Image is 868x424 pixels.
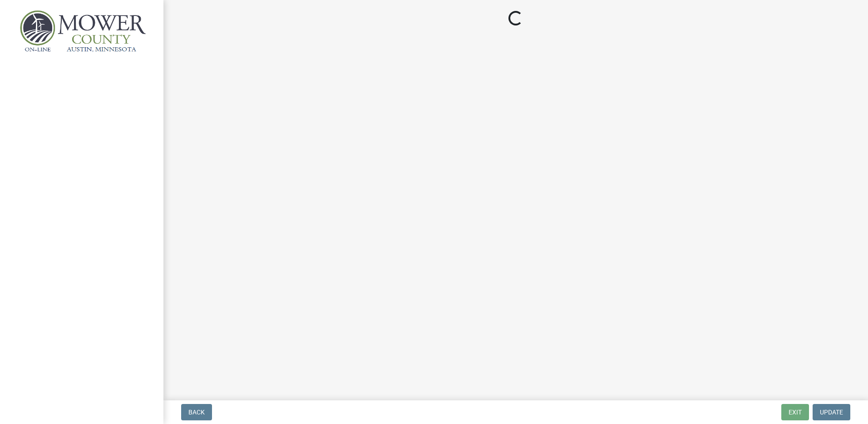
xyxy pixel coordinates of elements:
[188,409,205,416] span: Back
[781,404,809,420] button: Exit
[820,409,843,416] span: Update
[18,10,149,54] img: Mower County, Minnesota
[181,404,212,420] button: Back
[813,404,850,420] button: Update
